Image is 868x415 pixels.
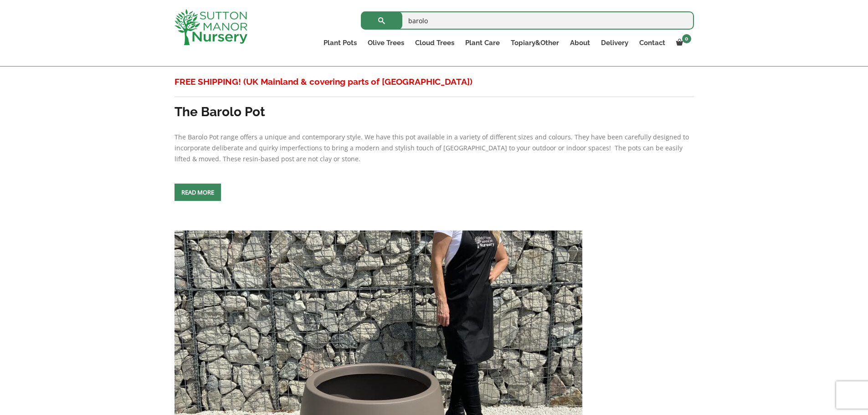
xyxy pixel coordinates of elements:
strong: The Barolo Pot [175,104,265,119]
a: Topiary&Other [505,36,565,49]
a: About [565,36,596,49]
a: Contact [634,36,671,49]
input: Search... [361,11,694,30]
a: 0 [671,36,694,49]
a: Cloud Trees [410,36,460,49]
h3: FREE SHIPPING! (UK Mainland & covering parts of [GEOGRAPHIC_DATA]) [175,73,694,90]
a: Olive Trees [362,36,410,49]
a: Read more [175,184,221,201]
a: Plant Pots [318,36,362,49]
a: The Barolo Pot 80 Colour Clay (Resin) [175,323,582,332]
img: logo [175,9,247,45]
a: Plant Care [460,36,505,49]
span: 0 [682,34,691,43]
a: Delivery [596,36,634,49]
div: The Barolo Pot range offers a unique and contemporary style. We have this pot available in a vari... [175,73,694,164]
